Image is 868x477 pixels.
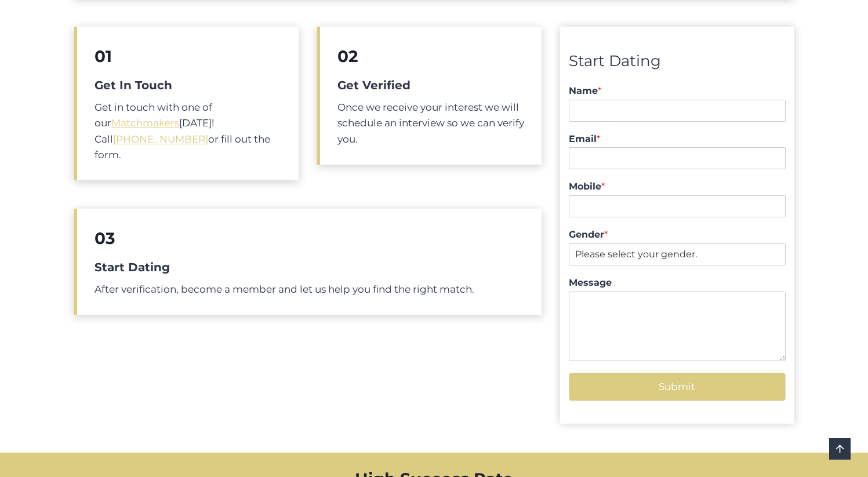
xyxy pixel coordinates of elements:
h2: 03 [95,226,525,250]
h2: 02 [337,44,524,68]
h5: Start Dating [95,258,525,276]
a: Matchmakers [111,117,179,129]
h5: Get In Touch [95,77,281,94]
label: Name [569,85,785,97]
a: [PHONE_NUMBER] [113,133,208,145]
label: Email [569,133,785,145]
label: Mobile [569,181,785,193]
h2: 01 [95,44,281,68]
a: Scroll to top [829,438,851,460]
h5: Get Verified [337,77,524,94]
p: After verification, become a member and let us help you find the right match. [95,282,525,297]
button: Submit [569,373,785,401]
label: Gender [569,229,785,241]
input: Mobile [569,195,785,217]
p: Once we receive your interest we will schedule an interview so we can verify you. [337,100,524,147]
label: Message [569,277,785,289]
div: Start Dating [569,49,785,74]
p: Get in touch with one of our [DATE]! Call or fill out the form. [95,100,281,163]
